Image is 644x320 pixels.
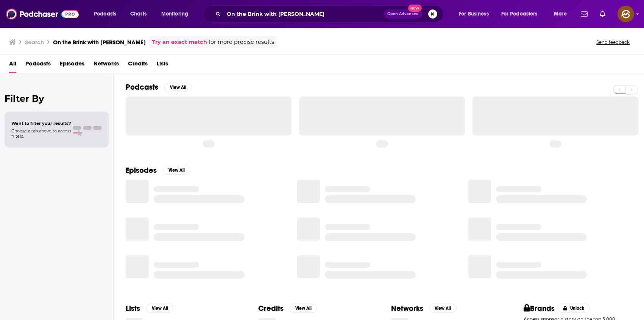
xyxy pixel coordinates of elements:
a: PodcastsView All [126,82,192,92]
button: Unlock [558,304,590,313]
a: Try an exact match [152,38,207,47]
a: NetworksView All [391,304,457,313]
span: Open Advanced [387,12,419,16]
a: Credits [128,57,148,73]
img: User Profile [617,6,634,22]
span: For Podcasters [501,9,538,19]
a: Networks [94,57,119,73]
button: View All [146,304,173,313]
span: Choose a tab above to access filters. [11,128,71,139]
button: open menu [89,8,126,20]
h2: Filter By [5,93,109,104]
button: View All [429,304,457,313]
img: Podchaser - Follow, Share and Rate Podcasts [6,7,79,21]
button: open menu [549,8,576,20]
button: open menu [496,8,549,20]
a: Charts [125,8,151,20]
button: View All [163,166,190,175]
a: EpisodesView All [126,166,190,175]
a: Show notifications dropdown [578,8,591,20]
h2: Networks [391,304,423,313]
h3: On the Brink with [PERSON_NAME] [53,39,146,46]
button: Open AdvancedNew [384,9,422,19]
span: Charts [130,9,147,19]
button: open menu [454,8,498,20]
h2: Lists [126,304,140,313]
span: New [408,5,422,12]
span: Podcasts [94,9,116,19]
a: All [9,57,16,73]
button: Show profile menu [617,6,634,22]
a: Podcasts [25,57,51,73]
span: for more precise results [209,38,274,47]
div: Search podcasts, credits, & more... [210,5,451,23]
button: View All [290,304,317,313]
button: Send feedback [594,39,632,45]
h2: Episodes [126,166,157,175]
span: More [554,9,567,19]
span: For Business [459,9,489,19]
span: Monitoring [161,9,188,19]
h3: Search [25,39,44,46]
span: Logged in as hey85204 [617,6,634,22]
a: ListsView All [126,304,173,313]
a: CreditsView All [258,304,317,313]
h2: Brands [524,304,555,313]
a: Show notifications dropdown [597,8,608,20]
a: Episodes [60,57,84,73]
a: Lists [157,57,168,73]
h2: Podcasts [126,82,158,92]
span: Want to filter your results? [11,121,71,126]
h2: Credits [258,304,284,313]
input: Search podcasts, credits, & more... [224,8,384,20]
button: View All [164,83,192,92]
button: open menu [156,8,198,20]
